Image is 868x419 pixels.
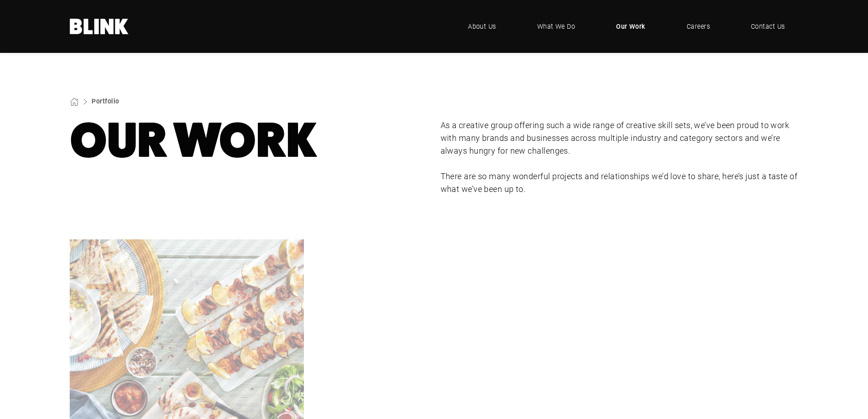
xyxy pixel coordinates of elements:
span: What We Do [537,21,575,31]
a: What We Do [524,13,589,40]
a: Portfolio [92,97,119,105]
a: About Us [454,13,510,40]
a: Careers [673,13,724,40]
a: Home [70,19,129,34]
a: Contact Us [737,13,799,40]
span: Contact Us [751,21,785,31]
span: Our Work [616,21,646,31]
span: Careers [687,21,710,31]
a: Our Work [602,13,659,40]
span: About Us [468,21,496,31]
h1: Our Work [70,119,428,162]
p: As a creative group offering such a wide range of creative skill sets, we’ve been proud to work w... [441,119,799,157]
p: There are so many wonderful projects and relationships we’d love to share, here’s just a taste of... [441,170,799,196]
